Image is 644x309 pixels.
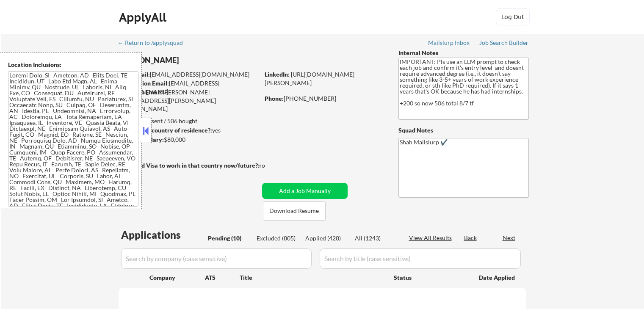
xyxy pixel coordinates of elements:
div: ApplyAll [119,10,169,25]
button: Log Out [496,8,530,25]
div: Status [394,270,467,285]
div: [EMAIL_ADDRESS][DOMAIN_NAME] [119,79,259,96]
div: [PERSON_NAME][EMAIL_ADDRESS][PERSON_NAME][DOMAIN_NAME] [119,88,259,113]
strong: LinkedIn: [265,71,290,78]
div: $80,000 [118,135,259,144]
a: [URL][DOMAIN_NAME][PERSON_NAME] [265,71,354,86]
div: View All Results [409,234,454,242]
div: Internal Notes [398,49,529,57]
div: Company [149,273,205,282]
div: no [258,161,282,170]
div: Excluded (805) [257,234,299,243]
div: Title [240,273,386,282]
strong: Can work in country of residence?: [118,127,212,134]
div: [PHONE_NUMBER] [265,94,384,103]
div: Applications [121,230,205,240]
strong: Phone: [265,95,284,102]
button: Add a Job Manually [262,183,348,199]
div: All (1243) [355,234,397,243]
div: Job Search Builder [479,40,529,46]
div: [PERSON_NAME] [119,55,293,66]
div: Pending (10) [208,234,250,243]
div: Date Applied [479,273,516,282]
div: yes [118,126,257,135]
button: Download Resume [263,201,326,221]
div: [EMAIL_ADDRESS][DOMAIN_NAME] [119,70,259,79]
div: Squad Notes [398,126,529,135]
div: Back [464,234,478,242]
input: Search by title (case sensitive) [320,248,521,269]
div: Location Inclusions: [8,61,138,69]
a: ← Return to /applysquad [118,39,191,48]
div: Applied (428) [305,234,348,243]
input: Search by company (case sensitive) [121,248,312,269]
div: ← Return to /applysquad [118,40,191,46]
div: Next [503,234,516,242]
a: Job Search Builder [479,39,529,48]
div: ATS [205,273,240,282]
div: 428 sent / 506 bought [118,117,259,125]
div: Mailslurp Inbox [428,40,470,46]
a: Mailslurp Inbox [428,39,470,48]
strong: Will need Visa to work in that country now/future?: [119,162,260,169]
